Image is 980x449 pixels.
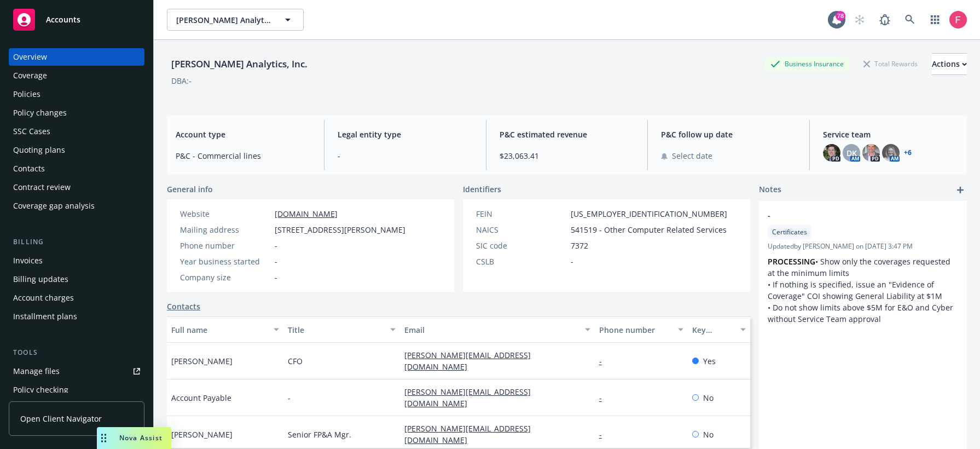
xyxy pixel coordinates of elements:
[180,208,270,220] div: Website
[823,129,958,140] span: Service team
[949,11,967,28] img: photo
[9,270,144,288] a: Billing updates
[167,183,213,195] span: General info
[862,144,880,162] img: photo
[13,160,45,177] div: Contacts
[904,149,912,156] a: +6
[768,256,958,325] p: • Show only the coverages requested at the minimum limits • If nothing is specified, issue an "Ev...
[924,9,946,31] a: Switch app
[404,423,531,445] a: [PERSON_NAME][EMAIL_ADDRESS][DOMAIN_NAME]
[703,392,714,404] span: No
[119,433,163,442] span: Nova Assist
[167,301,200,312] a: Contacts
[13,289,74,307] div: Account charges
[288,429,351,440] span: Senior FP&A Mgr.
[9,362,144,380] a: Manage files
[882,144,900,162] img: photo
[500,129,635,140] span: P&C estimated revenue
[759,201,967,333] div: -CertificatesUpdatedby [PERSON_NAME] on [DATE] 3:47 PMPROCESSING• Show only the coverages request...
[13,141,65,159] div: Quoting plans
[13,179,71,196] div: Contract review
[13,362,60,380] div: Manage files
[180,272,270,283] div: Company size
[9,179,144,196] a: Contract review
[275,272,277,283] span: -
[9,381,144,399] a: Policy checking
[954,183,967,197] a: add
[9,67,144,84] a: Coverage
[404,324,578,336] div: Email
[9,252,144,269] a: Invoices
[846,147,857,159] span: DK
[46,15,80,24] span: Accounts
[599,324,672,336] div: Phone number
[275,256,277,267] span: -
[9,48,144,66] a: Overview
[463,183,501,195] span: Identifiers
[9,85,144,103] a: Policies
[9,237,144,247] div: Billing
[571,256,573,267] span: -
[180,256,270,267] div: Year business started
[171,429,233,440] span: [PERSON_NAME]
[13,85,40,103] div: Policies
[171,324,267,336] div: Full name
[180,240,270,251] div: Phone number
[765,57,849,71] div: Business Insurance
[703,429,714,440] span: No
[759,183,781,197] span: Notes
[772,227,807,237] span: Certificates
[13,123,50,140] div: SSC Cases
[13,381,68,399] div: Policy checking
[13,48,47,66] div: Overview
[9,308,144,325] a: Installment plans
[672,150,712,162] span: Select date
[932,54,967,74] div: Actions
[476,224,566,235] div: NAICS
[176,150,311,162] span: P&C - Commercial lines
[275,209,338,219] a: [DOMAIN_NAME]
[768,241,958,251] span: Updated by [PERSON_NAME] on [DATE] 3:47 PM
[97,427,111,449] div: Drag to move
[9,141,144,159] a: Quoting plans
[595,316,688,343] button: Phone number
[661,129,796,140] span: P&C follow up date
[858,57,923,71] div: Total Rewards
[176,129,311,140] span: Account type
[599,393,611,403] a: -
[571,208,727,220] span: [US_EMPLOYER_IDENTIFICATION_NUMBER]
[768,256,815,267] strong: PROCESSING
[899,9,921,31] a: Search
[171,75,192,87] div: DBA: -
[571,224,727,235] span: 541519 - Other Computer Related Services
[13,308,77,325] div: Installment plans
[599,429,611,440] a: -
[13,252,43,269] div: Invoices
[288,392,291,404] span: -
[13,197,95,215] div: Coverage gap analysis
[836,11,845,21] div: 78
[400,316,594,343] button: Email
[171,355,233,367] span: [PERSON_NAME]
[288,324,384,336] div: Title
[283,316,400,343] button: Title
[9,347,144,358] div: Tools
[571,240,588,251] span: 7372
[167,9,304,31] button: [PERSON_NAME] Analytics, Inc.
[13,104,67,122] div: Policy changes
[768,210,930,221] span: -
[171,392,231,404] span: Account Payable
[9,123,144,140] a: SSC Cases
[932,53,967,75] button: Actions
[688,316,750,343] button: Key contact
[176,14,271,26] span: [PERSON_NAME] Analytics, Inc.
[288,355,303,367] span: CFO
[275,240,277,251] span: -
[849,9,871,31] a: Start snowing
[167,316,283,343] button: Full name
[9,4,144,35] a: Accounts
[13,270,68,288] div: Billing updates
[500,150,635,162] span: $23,063.41
[338,150,473,162] span: -
[874,9,896,31] a: Report a Bug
